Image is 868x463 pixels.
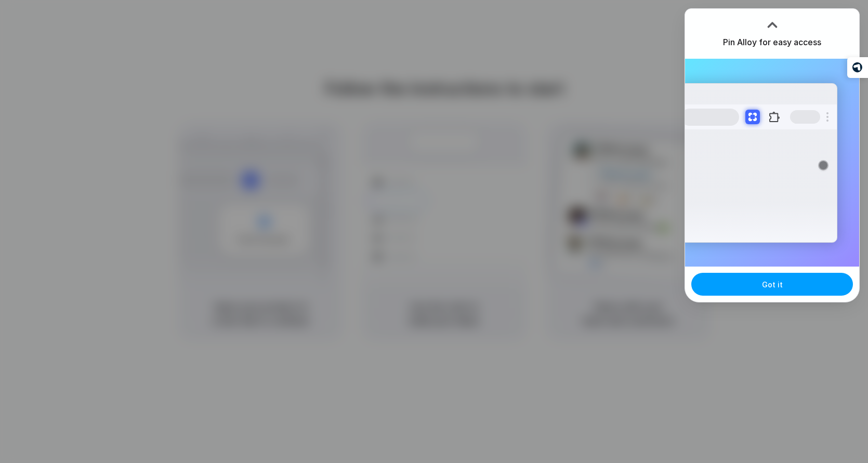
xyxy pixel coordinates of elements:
[723,36,821,48] h3: Pin Alloy for easy access
[88,17,111,26] span: Beta
[762,279,783,290] span: Got it
[12,56,180,124] p: This extension isn’t supported on this page yet. We’re working to expand compatibility to more si...
[12,16,78,27] p: ELEVATE Extension
[691,273,853,296] button: Got it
